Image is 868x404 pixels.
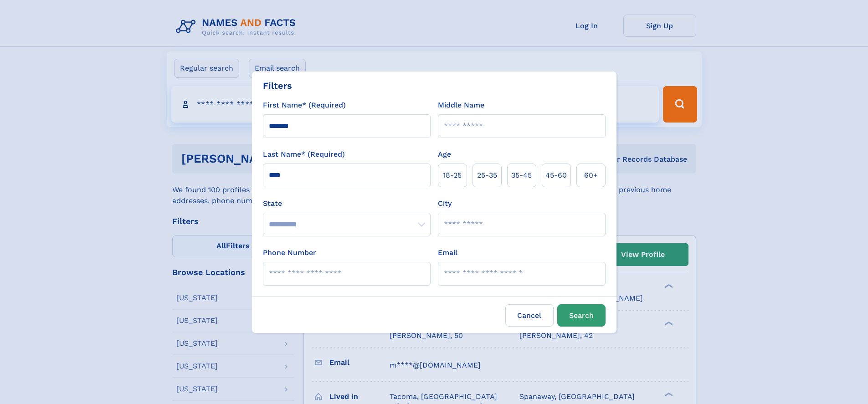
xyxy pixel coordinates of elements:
label: Middle Name [438,100,484,111]
span: 18‑25 [443,170,462,181]
span: 45‑60 [545,170,567,181]
span: 25‑35 [477,170,497,181]
span: 60+ [584,170,598,181]
label: City [438,198,452,209]
label: Email [438,247,457,258]
label: Cancel [505,304,554,327]
label: Last Name* (Required) [263,149,345,160]
label: First Name* (Required) [263,100,346,111]
label: Age [438,149,451,160]
button: Search [557,304,606,327]
span: 35‑45 [511,170,532,181]
label: State [263,198,431,209]
label: Phone Number [263,247,316,258]
div: Filters [263,79,292,92]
